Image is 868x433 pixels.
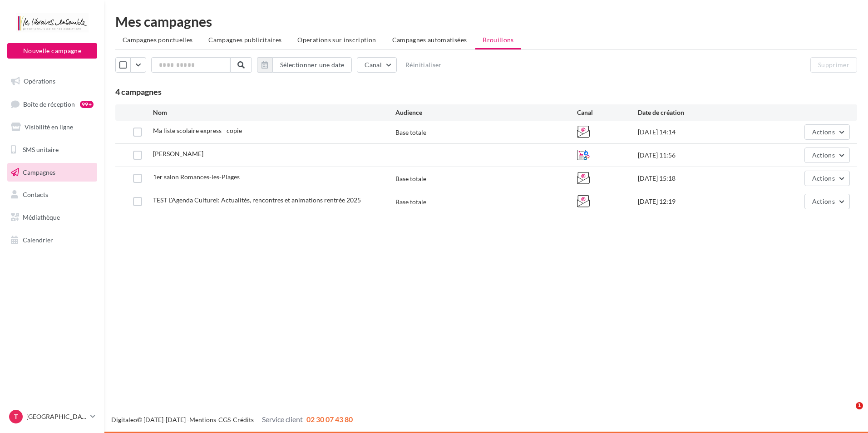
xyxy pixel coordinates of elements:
[257,57,352,73] button: Sélectionner une date
[395,174,426,183] div: Base totale
[856,402,863,409] span: 1
[810,57,857,73] button: Supprimer
[5,208,99,227] a: Médiathèque
[233,416,254,423] a: Crédits
[306,415,353,423] span: 02 30 07 43 80
[25,123,73,131] span: Visibilité en ligne
[297,36,376,44] span: Operations sur inscription
[115,15,857,28] div: Mes campagnes
[812,174,835,182] span: Actions
[638,128,759,137] div: [DATE] 14:14
[14,412,18,421] span: T
[7,43,97,59] button: Nouvelle campagne
[812,151,835,159] span: Actions
[23,146,59,153] span: SMS unitaire
[189,416,216,423] a: Mentions
[392,36,467,44] span: Campagnes automatisées
[5,163,99,182] a: Campagnes
[5,140,99,159] a: SMS unitaire
[357,57,397,73] button: Canal
[115,87,162,97] span: 4 campagnes
[5,118,99,137] a: Visibilité en ligne
[23,213,60,221] span: Médiathèque
[123,36,192,44] span: Campagnes ponctuelles
[262,415,303,423] span: Service client
[638,108,759,117] div: Date de création
[5,94,99,114] a: Boîte de réception99+
[837,402,859,424] iframe: Intercom live chat
[804,194,850,209] button: Actions
[23,236,53,244] span: Calendrier
[395,128,426,137] div: Base totale
[111,416,353,423] span: © [DATE]-[DATE] - - -
[812,197,835,205] span: Actions
[23,191,48,198] span: Contacts
[638,174,759,183] div: [DATE] 15:18
[153,150,203,157] span: Maynard Toulon
[208,36,281,44] span: Campagnes publicitaires
[402,59,445,70] button: Réinitialiser
[638,197,759,206] div: [DATE] 12:19
[395,197,426,207] div: Base totale
[804,124,850,140] button: Actions
[218,416,231,423] a: CGS
[5,72,99,91] a: Opérations
[638,151,759,160] div: [DATE] 11:56
[577,108,637,117] div: Canal
[24,77,55,85] span: Opérations
[5,231,99,250] a: Calendrier
[812,128,835,136] span: Actions
[153,196,361,204] span: TEST L'Agenda Culturel: Actualités, rencontres et animations rentrée 2025
[111,416,137,423] a: Digitaleo
[23,100,75,108] span: Boîte de réception
[153,127,242,134] span: Ma liste scolaire express - copie
[804,171,850,186] button: Actions
[395,108,577,117] div: Audience
[5,185,99,204] a: Contacts
[272,57,352,73] button: Sélectionner une date
[153,108,395,117] div: Nom
[26,412,87,421] p: [GEOGRAPHIC_DATA]
[7,408,97,425] a: T [GEOGRAPHIC_DATA]
[804,148,850,163] button: Actions
[80,101,94,108] div: 99+
[153,173,240,181] span: 1er salon Romances-les-Plages
[23,168,55,176] span: Campagnes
